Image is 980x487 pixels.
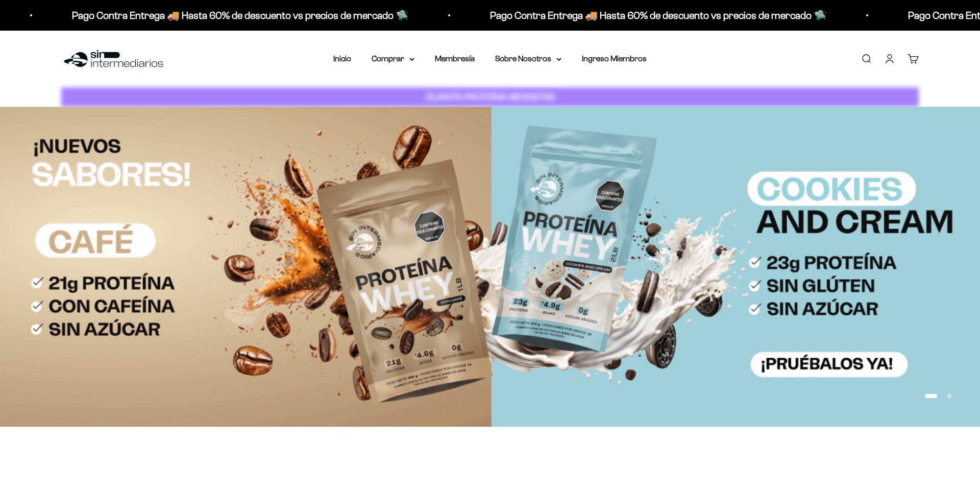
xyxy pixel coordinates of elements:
[435,54,475,63] a: Membresía
[372,52,414,65] summary: Comprar
[333,54,351,63] a: Inicio
[495,52,561,65] summary: Sobre Nosotros
[426,91,555,102] strong: CUANTA PROTEÍNA NECESITAS
[582,54,647,63] a: Ingreso Miembros
[490,7,826,24] p: Pago Contra Entrega 🚚 Hasta 60% de descuento vs precios de mercado 🛸
[72,7,408,24] p: Pago Contra Entrega 🚚 Hasta 60% de descuento vs precios de mercado 🛸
